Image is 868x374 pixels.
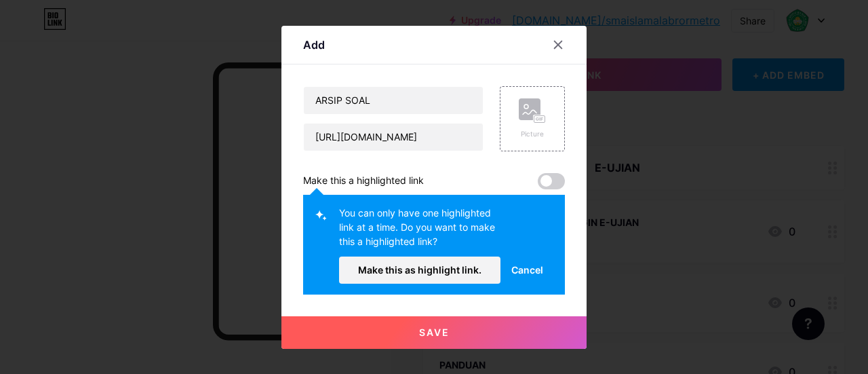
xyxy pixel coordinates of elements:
[511,263,543,277] span: Cancel
[419,326,450,338] span: Save
[304,87,483,114] input: Title
[500,257,554,284] button: Cancel
[339,206,500,257] div: You can only have one highlighted link at a time. Do you want to make this a highlighted link?
[303,37,325,53] div: Add
[303,173,424,189] div: Make this a highlighted link
[519,129,546,139] div: Picture
[358,264,481,276] span: Make this as highlight link.
[304,124,483,151] input: URL
[281,316,587,349] button: Save
[339,257,500,284] button: Make this as highlight link.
